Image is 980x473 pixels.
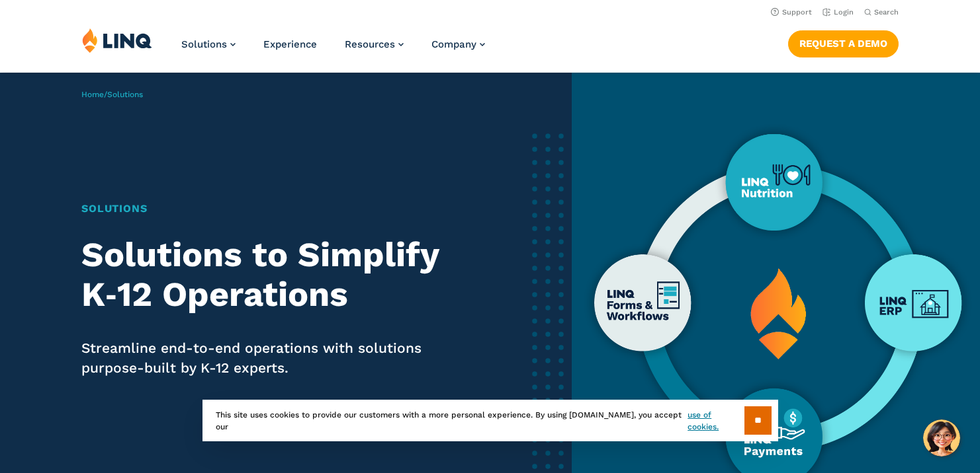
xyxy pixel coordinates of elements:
nav: Primary Navigation [181,28,485,71]
h2: Solutions to Simplify K‑12 Operations [81,235,468,314]
div: This site uses cookies to provide our customers with a more personal experience. By using [DOMAIN... [202,400,778,441]
a: Home [81,90,104,99]
img: LINQ | K‑12 Software [82,28,152,53]
p: Streamline end-to-end operations with solutions purpose-built by K-12 experts. [81,338,468,378]
span: Solutions [181,38,227,50]
span: Company [431,38,476,50]
span: Resources [345,38,395,50]
span: / [81,90,143,99]
a: Support [771,8,812,17]
a: use of cookies. [688,409,744,433]
h1: Solutions [81,201,468,217]
a: Request a Demo [788,30,899,57]
a: Solutions [181,38,236,50]
span: Search [874,8,899,17]
nav: Button Navigation [788,28,899,57]
a: Company [431,38,485,50]
button: Hello, have a question? Let’s chat. [923,419,960,456]
a: Login [823,8,854,17]
a: Resources [345,38,404,50]
span: Solutions [107,90,143,99]
button: Open Search Bar [864,7,899,17]
a: Experience [263,38,317,50]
